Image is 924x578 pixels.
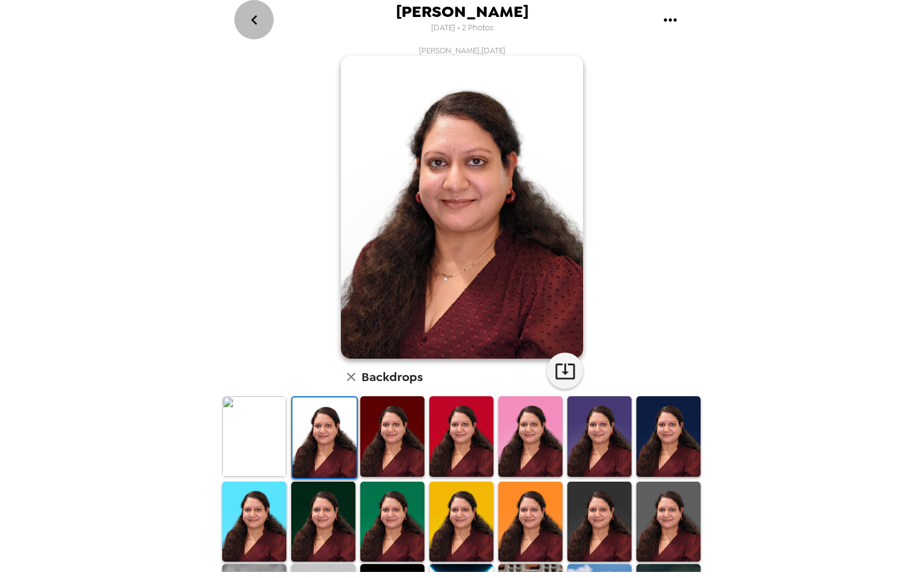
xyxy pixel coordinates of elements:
span: [PERSON_NAME] , [DATE] [419,45,506,56]
span: [DATE] • 2 Photos [431,20,493,36]
h6: Backdrops [361,367,423,387]
span: [PERSON_NAME] [396,4,529,20]
img: Original [222,396,286,476]
img: user [341,56,583,359]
